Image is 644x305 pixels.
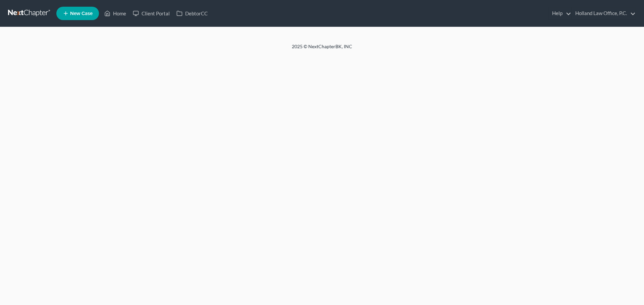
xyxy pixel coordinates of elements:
[101,7,129,19] a: Home
[131,43,513,55] div: 2025 © NextChapterBK, INC
[56,7,99,20] new-legal-case-button: New Case
[549,7,571,19] a: Help
[572,7,636,19] a: Holland Law Office, P.C.
[129,7,173,19] a: Client Portal
[173,7,211,19] a: DebtorCC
